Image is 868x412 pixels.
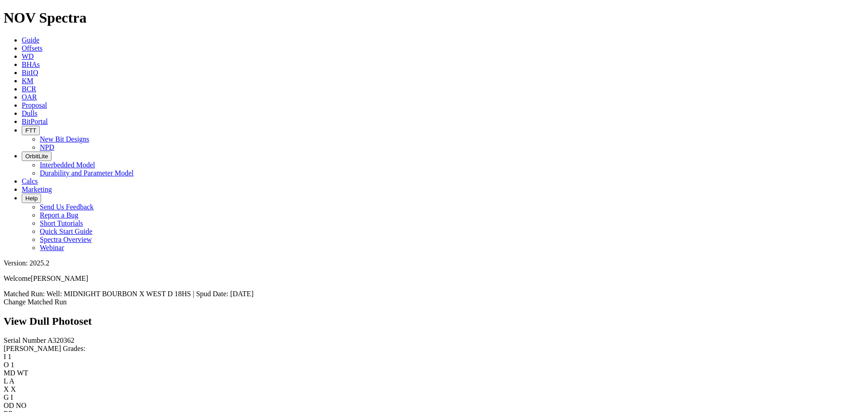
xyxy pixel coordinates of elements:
[22,109,38,117] a: Dulls
[11,393,13,401] span: I
[4,315,864,327] h2: View Dull Photoset
[4,353,6,360] label: I
[4,275,864,283] p: Welcome
[22,77,33,85] a: KM
[25,153,48,160] span: OrbitLite
[4,393,9,401] label: G
[11,385,16,393] span: X
[22,36,39,44] a: Guide
[40,135,89,143] a: New Bit Designs
[40,143,54,151] a: NPD
[22,101,47,109] a: Proposal
[22,185,52,193] a: Marketing
[4,345,864,353] div: [PERSON_NAME] Grades:
[22,126,40,135] button: FTT
[22,85,36,93] a: BCR
[22,61,40,68] a: BHAs
[4,336,46,344] label: Serial Number
[40,203,94,211] a: Send Us Feedback
[4,290,45,298] span: Matched Run:
[40,227,92,235] a: Quick Start Guide
[22,194,41,203] button: Help
[47,290,254,298] span: Well: MIDNIGHT BOURBON X WEST D 18HS | Spud Date: [DATE]
[11,361,14,369] span: 1
[40,219,83,227] a: Short Tutorials
[47,336,75,344] span: A320362
[40,211,78,219] a: Report a Bug
[31,275,88,282] span: [PERSON_NAME]
[8,353,11,360] span: 1
[4,385,9,393] label: X
[22,69,38,76] a: BitIQ
[17,369,28,377] span: WT
[16,402,26,409] span: NO
[4,361,9,369] label: O
[22,44,42,52] a: Offsets
[4,377,8,385] label: L
[4,259,864,267] div: Version: 2025.2
[40,169,134,177] a: Durability and Parameter Model
[4,9,864,26] h1: NOV Spectra
[4,298,67,306] a: Change Matched Run
[40,244,64,251] a: Webinar
[22,152,52,161] button: OrbitLite
[22,177,38,185] a: Calcs
[22,118,48,125] a: BitPortal
[4,402,14,409] label: OD
[22,93,37,101] a: OAR
[25,195,38,202] span: Help
[22,52,34,60] a: WD
[25,127,36,134] span: FTT
[40,161,95,169] a: Interbedded Model
[9,377,14,385] span: A
[4,369,15,377] label: MD
[40,236,92,243] a: Spectra Overview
